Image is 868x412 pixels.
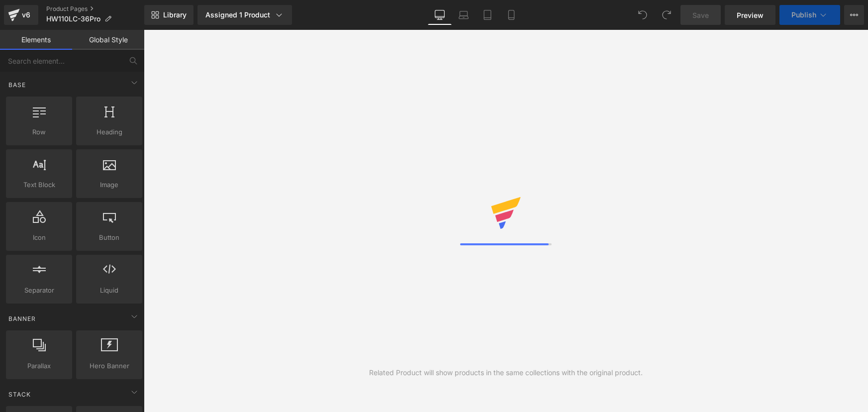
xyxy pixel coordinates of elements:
span: Banner [7,314,37,323]
span: Base [7,80,27,90]
a: Laptop [452,5,476,25]
span: Heading [79,127,139,137]
span: Liquid [79,285,139,296]
span: Image [79,180,139,190]
span: Separator [9,285,69,296]
span: Stack [7,390,32,399]
span: Parallax [9,361,69,371]
span: Row [9,127,69,137]
a: Product Pages [46,5,144,13]
button: More [844,5,864,25]
div: v6 [20,8,32,21]
span: Save [692,10,709,20]
span: Text Block [9,180,69,190]
div: Related Product will show products in the same collections with the original product. [369,367,643,378]
button: Undo [633,5,653,25]
span: Library [163,10,187,19]
a: Mobile [499,5,523,25]
a: Desktop [428,5,452,25]
span: Preview [737,10,764,20]
button: Redo [657,5,676,25]
a: v6 [4,5,38,25]
span: Button [79,232,139,243]
a: New Library [144,5,193,25]
span: Hero Banner [79,361,139,371]
span: Publish [791,11,816,19]
a: Preview [725,5,775,25]
span: HW110LC-36Pro [46,15,100,23]
a: Global Style [72,30,144,50]
span: Icon [9,232,69,243]
button: Publish [779,5,840,25]
a: Tablet [476,5,499,25]
div: Assigned 1 Product [205,10,284,20]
